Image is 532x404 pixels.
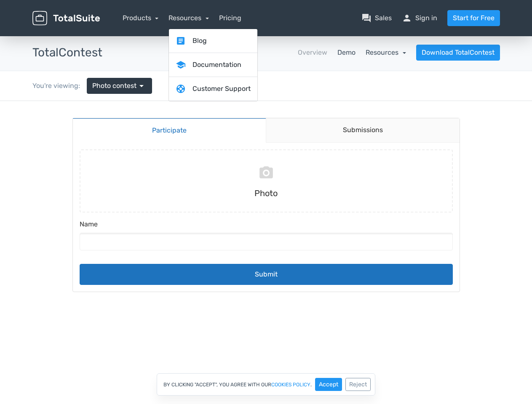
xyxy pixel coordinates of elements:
span: question_answer [361,13,372,23]
a: cookies policy [271,382,310,387]
a: Download TotalContest [416,45,500,61]
a: supportCustomer Support [169,77,257,101]
span: school [176,60,186,70]
h3: TotalContest [32,46,102,59]
img: TotalSuite for WordPress [32,11,100,26]
a: Pricing [219,13,241,23]
a: Participate [73,17,266,42]
a: Products [123,14,159,22]
a: Resources [366,48,406,56]
div: You're viewing: [32,81,87,91]
button: Submit [80,163,453,184]
a: Start for Free [447,10,500,26]
span: support [176,84,186,94]
span: Photo contest [92,81,136,91]
a: question_answerSales [361,13,392,23]
a: Overview [298,48,327,58]
button: Reject [345,378,371,391]
a: Demo [337,48,356,58]
a: schoolDocumentation [169,53,257,77]
a: Submissions [266,17,460,42]
span: person [402,13,412,23]
span: article [176,36,186,46]
a: Resources [168,14,209,22]
button: Accept [315,378,342,391]
a: Photo contest arrow_drop_down [87,78,152,94]
a: personSign in [402,13,437,23]
label: Name [80,118,453,132]
a: articleBlog [169,29,257,53]
div: By clicking "Accept", you agree with our . [157,373,375,396]
span: arrow_drop_down [136,81,147,91]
